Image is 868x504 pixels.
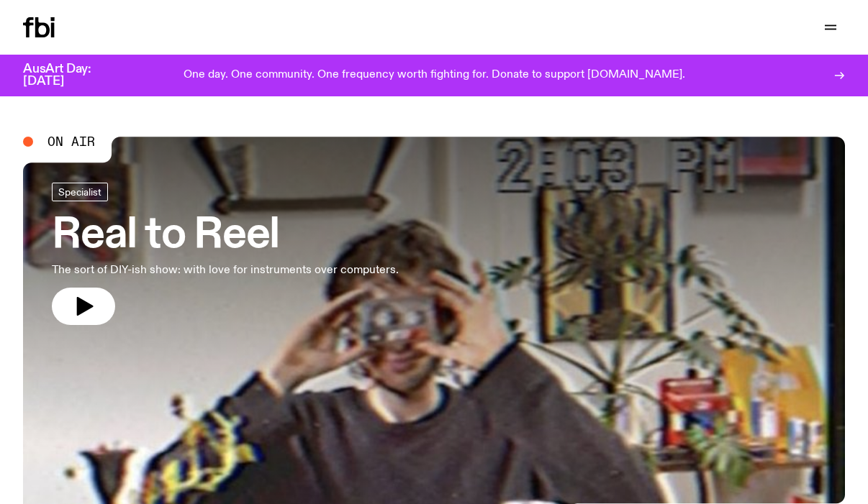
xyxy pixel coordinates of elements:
[52,183,399,325] a: Real to ReelThe sort of DIY-ish show: with love for instruments over computers.
[23,63,115,88] h3: AusArt Day: [DATE]
[184,69,685,82] p: One day. One community. One frequency worth fighting for. Donate to support [DOMAIN_NAME].
[52,183,108,201] a: Specialist
[52,262,399,279] p: The sort of DIY-ish show: with love for instruments over computers.
[58,186,101,197] span: Specialist
[52,216,399,256] h3: Real to Reel
[48,135,95,148] span: On Air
